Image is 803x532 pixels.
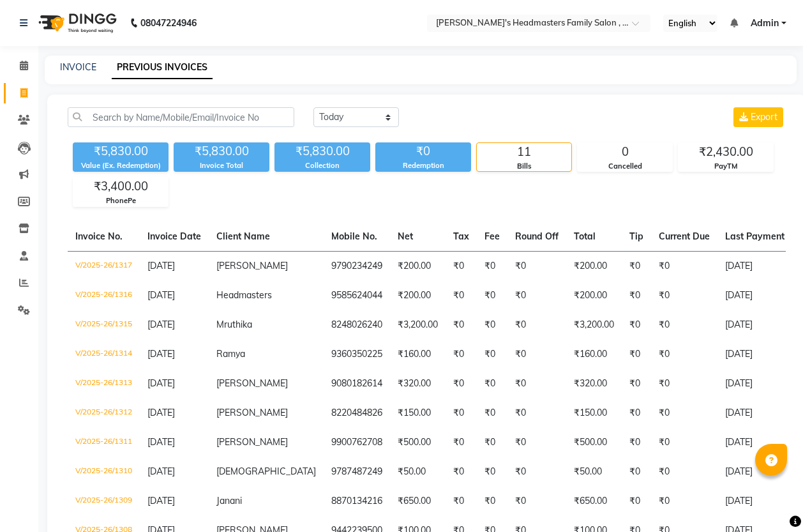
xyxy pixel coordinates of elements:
input: Search by Name/Mobile/Email/Invoice No [68,107,294,127]
td: 9585624044 [324,281,390,310]
div: ₹3,400.00 [73,178,168,195]
td: ₹320.00 [566,369,622,399]
td: 8220484826 [324,399,390,428]
span: [DATE] [147,466,175,477]
span: [PERSON_NAME] [216,260,288,271]
td: ₹0 [622,399,651,428]
td: ₹0 [477,487,507,516]
span: Export [751,111,777,123]
span: [DATE] [147,377,175,389]
span: Round Off [515,231,559,242]
td: ₹320.00 [390,369,446,399]
div: ₹0 [375,142,471,160]
div: 0 [578,143,672,161]
td: ₹0 [651,428,717,457]
span: [DATE] [147,495,175,506]
td: ₹0 [622,457,651,487]
td: V/2025-26/1313 [68,369,140,399]
b: 08047224946 [140,5,197,41]
td: 8248026240 [324,310,390,340]
span: Client Name [216,231,270,242]
td: ₹0 [477,399,507,428]
span: Invoice No. [75,231,123,242]
td: 9900762708 [324,428,390,457]
td: ₹0 [446,340,477,369]
td: ₹0 [507,399,566,428]
td: ₹50.00 [566,457,622,487]
td: 8870134216 [324,487,390,516]
td: ₹0 [622,428,651,457]
td: ₹500.00 [390,428,446,457]
td: ₹0 [446,251,477,281]
td: ₹0 [651,457,717,487]
td: ₹50.00 [390,457,446,487]
span: Admin [751,17,779,30]
td: ₹500.00 [566,428,622,457]
td: V/2025-26/1312 [68,399,140,428]
a: INVOICE [60,61,96,73]
td: ₹650.00 [390,487,446,516]
td: ₹0 [477,369,507,399]
td: V/2025-26/1311 [68,428,140,457]
td: ₹200.00 [566,281,622,310]
td: V/2025-26/1310 [68,457,140,487]
img: logo [33,5,120,41]
span: Ramya [216,348,245,360]
a: PREVIOUS INVOICES [112,56,213,79]
td: ₹0 [477,251,507,281]
span: Janani [216,495,242,506]
td: ₹0 [651,251,717,281]
td: ₹150.00 [390,399,446,428]
td: ₹200.00 [566,251,622,281]
div: Cancelled [578,161,672,172]
td: 9360350225 [324,340,390,369]
td: ₹0 [446,369,477,399]
td: ₹0 [446,399,477,428]
span: [DATE] [147,289,175,301]
td: 9790234249 [324,251,390,281]
td: ₹0 [622,487,651,516]
td: ₹0 [651,487,717,516]
td: ₹0 [507,487,566,516]
td: ₹200.00 [390,251,446,281]
td: ₹0 [477,340,507,369]
div: ₹5,830.00 [174,142,269,160]
span: Net [398,231,413,242]
div: Redemption [375,160,471,171]
td: ₹0 [477,310,507,340]
td: ₹0 [507,428,566,457]
td: ₹150.00 [566,399,622,428]
div: ₹2,430.00 [679,143,773,161]
td: V/2025-26/1316 [68,281,140,310]
td: 9787487249 [324,457,390,487]
td: V/2025-26/1315 [68,310,140,340]
td: ₹0 [622,340,651,369]
td: ₹0 [507,310,566,340]
td: ₹0 [477,457,507,487]
span: Headmasters [216,289,272,301]
span: Mruthika [216,319,252,330]
span: Tax [453,231,469,242]
iframe: chat widget [749,481,790,519]
td: ₹0 [507,340,566,369]
td: ₹0 [446,487,477,516]
td: ₹0 [507,281,566,310]
td: V/2025-26/1317 [68,251,140,281]
span: [PERSON_NAME] [216,436,288,448]
td: ₹0 [507,457,566,487]
div: ₹5,830.00 [73,142,169,160]
td: ₹0 [651,281,717,310]
td: 9080182614 [324,369,390,399]
span: Mobile No. [331,231,377,242]
td: V/2025-26/1314 [68,340,140,369]
span: [DATE] [147,260,175,271]
td: ₹0 [622,310,651,340]
span: Tip [629,231,643,242]
div: Bills [477,161,571,172]
span: [DATE] [147,436,175,448]
td: ₹0 [446,457,477,487]
td: ₹0 [507,369,566,399]
td: ₹0 [651,340,717,369]
td: ₹0 [651,310,717,340]
td: ₹0 [651,369,717,399]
